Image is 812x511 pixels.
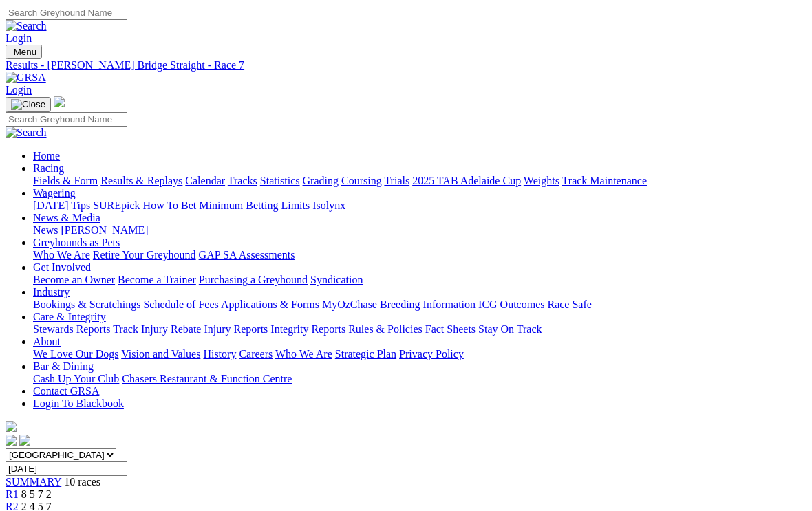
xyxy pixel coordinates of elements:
a: Integrity Reports [270,323,345,335]
a: Vision and Values [121,348,200,360]
a: Track Maintenance [562,175,647,186]
a: About [33,336,61,347]
a: News & Media [33,212,100,224]
a: Applications & Forms [221,298,319,310]
a: Wagering [33,187,76,199]
a: Retire Your Greyhound [93,249,196,261]
a: Care & Integrity [33,311,106,323]
a: We Love Our Dogs [33,348,118,360]
a: Schedule of Fees [143,298,218,310]
a: Minimum Betting Limits [199,199,310,211]
a: Results - [PERSON_NAME] Bridge Straight - Race 7 [6,59,806,72]
a: Breeding Information [380,298,476,310]
a: News [33,224,58,236]
a: Who We Are [33,249,90,261]
a: Stay On Track [478,323,542,335]
div: Industry [33,298,806,311]
a: [PERSON_NAME] [61,224,148,236]
a: 2025 TAB Adelaide Cup [412,175,521,186]
input: Select date [6,461,127,476]
div: About [33,348,806,360]
a: Contact GRSA [33,385,99,397]
a: Calendar [185,175,225,186]
button: Toggle navigation [6,97,51,112]
a: ICG Outcomes [478,298,544,310]
a: Purchasing a Greyhound [199,274,308,285]
a: Trials [384,175,409,186]
a: Home [33,150,60,162]
img: GRSA [6,72,46,84]
div: Greyhounds as Pets [33,249,806,261]
a: How To Bet [143,199,197,211]
a: Fields & Form [33,175,98,186]
a: Results & Replays [100,175,182,186]
input: Search [6,6,127,20]
a: SUREpick [93,199,140,211]
a: [DATE] Tips [33,199,90,211]
div: News & Media [33,224,806,237]
div: Racing [33,175,806,187]
span: Menu [14,47,36,57]
a: Bookings & Scratchings [33,298,140,310]
button: Toggle navigation [6,45,42,59]
a: SUMMARY [6,476,61,488]
a: Login To Blackbook [33,398,124,409]
a: Strategic Plan [335,348,396,360]
a: Syndication [310,274,363,285]
a: Get Involved [33,261,91,273]
a: Tracks [228,175,257,186]
a: Grading [303,175,339,186]
a: Track Injury Rebate [113,323,201,335]
div: Get Involved [33,274,806,286]
a: Rules & Policies [348,323,423,335]
a: Statistics [260,175,300,186]
img: facebook.svg [6,435,17,446]
a: Industry [33,286,70,298]
img: Search [6,127,47,139]
img: logo-grsa-white.png [6,421,17,432]
a: Coursing [341,175,382,186]
a: Privacy Policy [399,348,464,360]
div: Care & Integrity [33,323,806,336]
a: MyOzChase [322,298,377,310]
a: Stewards Reports [33,323,110,335]
a: Chasers Restaurant & Function Centre [122,373,292,384]
a: Greyhounds as Pets [33,237,120,248]
a: Become an Owner [33,274,115,285]
div: Bar & Dining [33,373,806,385]
a: Race Safe [547,298,591,310]
a: Racing [33,162,64,174]
img: Search [6,20,47,32]
span: 8 5 7 2 [21,488,52,500]
a: Cash Up Your Club [33,373,119,384]
a: Isolynx [312,199,345,211]
a: R1 [6,488,19,500]
a: Who We Are [275,348,332,360]
a: Injury Reports [204,323,268,335]
a: GAP SA Assessments [199,249,295,261]
a: History [203,348,236,360]
a: Weights [524,175,559,186]
input: Search [6,112,127,127]
img: Close [11,99,45,110]
a: Fact Sheets [425,323,476,335]
a: Bar & Dining [33,360,94,372]
a: Careers [239,348,273,360]
a: Become a Trainer [118,274,196,285]
img: logo-grsa-white.png [54,96,65,107]
a: Login [6,32,32,44]
img: twitter.svg [19,435,30,446]
span: 10 races [64,476,100,488]
a: Login [6,84,32,96]
div: Wagering [33,199,806,212]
